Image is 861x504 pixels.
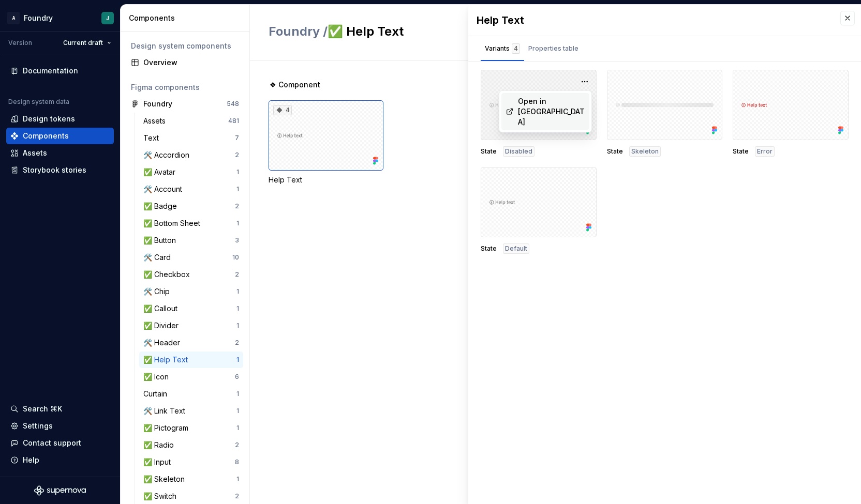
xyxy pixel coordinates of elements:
[127,96,243,112] a: Foundry548
[512,43,520,54] div: 4
[501,93,589,130] a: Open in [GEOGRAPHIC_DATA]
[143,150,194,160] div: 🛠️ Accordion
[143,184,186,194] div: 🛠️ Account
[139,352,243,368] a: ✅ Help Text1
[106,14,109,22] div: J
[236,304,239,313] div: 1
[235,236,239,245] div: 3
[6,128,114,144] a: Components
[8,39,32,47] div: Version
[505,245,527,253] span: Default
[143,338,184,348] div: 🛠️ Header
[23,148,47,158] div: Assets
[139,266,243,283] a: ✅ Checkbox2
[228,117,239,125] div: 481
[139,403,243,419] a: 🛠️ Link Text1
[518,96,585,127] div: Open in [GEOGRAPHIC_DATA]
[505,147,532,156] span: Disabled
[139,300,243,317] a: ✅ Callout1
[269,100,383,185] div: 4Help Text
[235,373,239,381] div: 6
[235,134,239,142] div: 7
[139,317,243,334] a: ✅ Divider1
[63,39,103,47] span: Current draft
[23,455,39,465] div: Help
[139,113,243,129] a: Assets481
[131,41,239,51] div: Design system components
[235,339,239,347] div: 2
[129,13,245,23] div: Components
[23,66,78,76] div: Documentation
[236,356,239,364] div: 1
[139,471,243,487] a: ✅ Skeleton1
[6,162,114,178] a: Storybook stories
[143,201,181,211] div: ✅ Badge
[6,145,114,161] a: Assets
[139,386,243,402] a: Curtain1
[607,147,623,156] span: State
[236,475,239,483] div: 1
[143,218,204,228] div: ✅ Bottom Sheet
[236,168,239,176] div: 1
[143,423,192,433] div: ✅ Pictogram
[499,91,591,132] div: Suggestions
[34,485,86,496] svg: Supernova Logo
[23,404,62,414] div: Search ⌘K
[143,491,181,501] div: ✅ Switch
[24,13,53,23] div: Foundry
[143,99,172,109] div: Foundry
[139,369,243,385] a: ✅ Icon6
[139,334,243,351] a: 🛠️ Header2
[143,235,180,246] div: ✅ Button
[143,440,178,450] div: ✅ Radio
[139,283,243,300] a: 🛠️ Chip1
[8,98,69,106] div: Design system data
[143,320,183,331] div: ✅ Divider
[23,131,69,141] div: Components
[528,43,578,54] div: Properties table
[631,147,659,156] span: Skeleton
[139,232,243,249] a: ✅ Button3
[6,401,114,417] button: Search ⌘K
[143,457,175,467] div: ✅ Input
[235,458,239,466] div: 8
[236,424,239,432] div: 1
[757,147,773,156] span: Error
[235,202,239,210] div: 2
[139,249,243,266] a: 🛠️ Card10
[273,105,292,115] div: 4
[139,420,243,436] a: ✅ Pictogram1
[235,151,239,159] div: 2
[481,245,497,253] span: State
[236,407,239,415] div: 1
[485,43,520,54] div: Variants
[6,111,114,127] a: Design tokens
[232,253,239,262] div: 10
[143,167,180,177] div: ✅ Avatar
[481,147,497,156] span: State
[235,492,239,500] div: 2
[143,355,192,365] div: ✅ Help Text
[143,474,189,484] div: ✅ Skeleton
[6,63,114,79] a: Documentation
[139,454,243,470] a: ✅ Input8
[6,452,114,468] button: Help
[143,303,182,314] div: ✅ Callout
[139,181,243,197] a: 🛠️ Account1
[143,372,173,382] div: ✅ Icon
[227,100,239,108] div: 548
[2,7,118,29] button: AFoundryJ
[269,175,383,185] div: Help Text
[269,23,695,40] h2: ✅ Help Text
[143,57,239,68] div: Overview
[143,406,189,416] div: 🛠️ Link Text
[23,421,53,431] div: Settings
[236,287,239,296] div: 1
[58,36,116,50] button: Current draft
[139,437,243,453] a: ✅ Radio2
[23,438,81,448] div: Contact support
[236,219,239,227] div: 1
[139,198,243,215] a: ✅ Badge2
[733,147,749,156] span: State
